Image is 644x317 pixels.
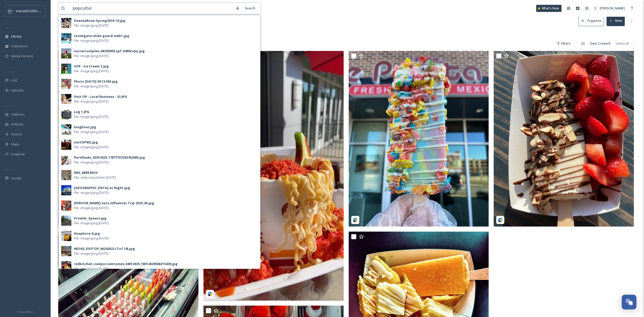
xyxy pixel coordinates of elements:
[61,124,71,135] img: fa19e4e2-c579-4b71-8e57-a95bdcda2c8f.jpg
[74,145,109,150] span: File - image/jpeg - [DATE]
[74,155,145,160] div: fiorellaskc_03312025_17877737233762080.jpg
[498,217,503,222] img: snapsea-logo.png
[61,155,71,165] img: 607062f3-0ffc-42a5-be51-76b5d52cdb6f.jpg
[61,246,71,256] img: bb4af12a-c63f-44e5-a1fc-34137b75abd0.jpg
[74,160,109,165] span: File - image/jpeg - [DATE]
[11,152,25,157] span: SnapLink
[74,114,109,119] span: File - image/jpeg - [DATE]
[74,33,129,38] div: stonegate-slide-guard-web1.jpg
[74,190,109,195] span: File - image/jpeg - [DATE]
[5,70,16,74] span: COLLECT
[615,41,629,46] span: Select all
[11,142,19,147] span: Maps
[61,140,71,150] img: 2d9e7e8e-62f6-4892-95ae-5ef4ed7da30f.jpg
[349,51,489,227] img: thepaletabarkansas_06162025_fd8eb1c5-73f3-8851-8d92-89b08bde6100.jpg
[5,26,14,30] span: MEDIA
[74,84,109,89] span: File - image/jpeg - [DATE]
[74,170,98,175] div: IMG_6889.MOV
[622,295,636,309] button: Open Chat
[203,51,344,301] img: thepaletabarkansas_06162025_a3679528-8542-b03c-100b-4107c6d9ffc7.jpg
[74,99,109,104] span: File - image/jpeg - [DATE]
[70,3,233,14] input: Search your library
[18,308,33,314] a: Privacy Policy
[74,23,109,28] span: File - image/jpeg - [DATE]
[74,246,135,251] div: 002162_VISITOP_06242022 (7 of 19).jpg
[11,132,22,137] span: Stories
[74,221,109,226] span: File - image/jpeg - [DATE]
[74,129,109,134] span: File - image/jpeg - [DATE]
[11,54,33,59] span: Media Centres
[16,8,55,13] span: Visit [GEOGRAPHIC_DATA]
[11,122,24,127] span: Embeds
[74,109,89,114] div: Log 1.JPG
[554,39,573,48] div: Filters
[11,34,21,39] span: Library
[74,140,98,145] div: visitOP932.jpg
[74,236,109,241] span: File - image/jpeg - [DATE]
[74,64,109,69] div: VOP - Ice Cream 2.jpg
[494,51,634,227] img: thepaletabarkansas_06172025_3476791462755316761.jpg
[74,206,109,210] span: File - image/jpeg - [DATE]
[600,6,625,10] span: [PERSON_NAME]
[61,170,71,180] img: 07e68d0a-fdc3-4461-9554-45b222181ed2.jpg
[18,310,33,313] span: Privacy Policy
[74,175,116,180] span: File - video/quicktime - [DATE]
[61,94,71,104] img: ff76e00e-da67-490e-9340-ea88147221f6.jpg
[578,15,607,26] a: Organise
[207,291,213,296] img: snapsea-logo.png
[61,216,71,226] img: f0b5cd42-1608-45a2-8809-ea7c534aad43.jpg
[242,3,258,13] div: Search
[74,18,126,23] div: DeannaRose-Spring2018-19.jpg
[74,79,118,84] div: Photo [DATE] 39 13 AM.jpg
[536,5,562,12] a: What's New
[607,15,625,26] button: New
[591,3,627,13] a: [PERSON_NAME]
[61,185,71,195] img: b7596154-88ac-44d0-acff-a2dbf7745056.jpg
[74,69,109,73] span: File - image/jpeg - [DATE]
[11,88,24,93] span: Uploads
[74,216,107,221] div: Prowler_Spears.jpg
[61,64,71,74] img: c2a4ad9e-00ca-4ef8-bbe9-08777e46cd85.jpg
[74,231,100,236] div: Anaphora-8.jpg
[74,53,109,58] span: File - image/jpeg - [DATE]
[61,200,71,211] img: 53e6eac1-82ad-471d-b780-9862fb0d7e22.jpg
[61,261,71,271] img: 39676674-cbd0-43e2-befa-b844a0f4f9a8.jpg
[74,38,109,43] span: File - image/jpeg - [DATE]
[74,262,178,266] div: redkitchen_cienporcientomex_04012025_18012829508215439.jpg
[11,44,28,49] span: Collections
[74,49,145,53] div: soccercomplex_08292009_spf_0409copy.jpg
[58,51,198,227] img: thepaletabarkansas_06172025_3476791462755316761.jpg
[11,78,18,83] span: UGC
[61,48,71,59] img: f139c6d1-5640-452a-b767-78a98fb6bd57.jpg
[587,39,613,48] div: Date Created
[11,176,22,181] span: Socials
[5,168,15,172] span: SOCIALS
[74,251,109,256] span: File - image/jpeg - [DATE]
[11,112,25,117] span: Galleries
[8,8,13,13] img: c3es6xdrejuflcaqpovn.png
[74,185,130,190] div: [GEOGRAPHIC_DATA] at Night.jpg
[61,18,71,28] img: 0ea8875d-0e15-4d18-bdc3-191bd5f5d269.jpg
[578,15,604,26] button: Organise
[74,94,127,99] div: Visit OP - Local Business - 32.JPG
[61,79,71,89] img: 09f1953a-b80c-4882-af25-f0aca27e2eff.jpg
[74,266,109,271] span: File - image/jpeg - [DATE]
[61,33,71,43] img: 29f48e0c-f955-49c4-8178-05d9a32e55c2.jpg
[353,217,358,222] img: snapsea-logo.png
[61,231,71,241] img: 69fbb81e-15f9-4100-aa11-631dc4490990.jpg
[58,41,67,46] span: 7 file s
[61,109,71,119] img: 5fd501df-9a06-40a6-8f8b-f5b4e95e5d9e.jpg
[74,125,96,129] div: bingbox2.jpg
[5,104,17,108] span: WIDGETS
[74,201,154,206] div: [PERSON_NAME].eats_Influencer Trip 2025_36.jpg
